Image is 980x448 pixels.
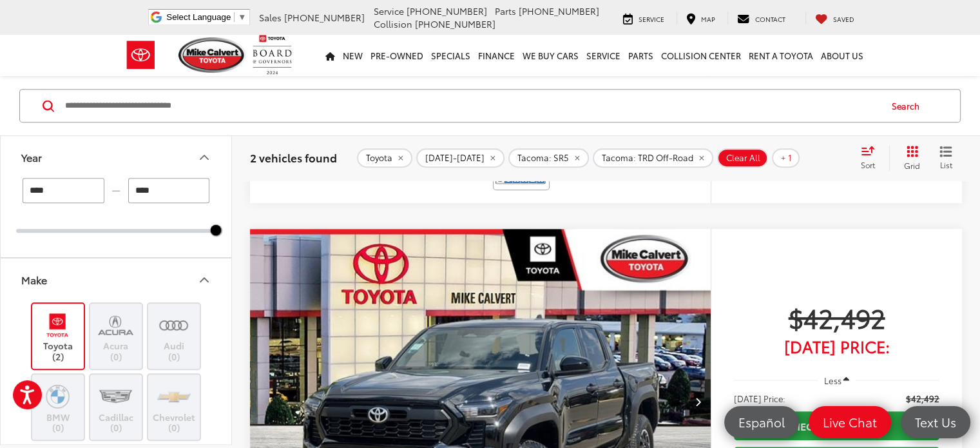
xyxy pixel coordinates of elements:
span: $42,492 [734,301,939,333]
img: Mike Calvert Toyota in Houston, TX) [156,381,191,411]
span: [DATE] Price: [734,340,939,353]
img: Mike Calvert Toyota in Houston, TX) [98,381,133,411]
div: Year [197,150,212,165]
span: List [939,159,952,170]
div: Make [197,272,212,287]
label: Audi (0) [148,310,200,362]
span: ▼ [238,12,246,22]
img: Mike Calvert Toyota in Houston, TX) [98,310,133,340]
a: Finance [474,35,519,76]
img: Mike Calvert Toyota in Houston, TX) [156,310,191,340]
a: Español [724,406,799,438]
img: Mike Calvert Toyota in Houston, TX) [40,310,75,340]
button: remove Tacoma: TRD%20Off-Road [593,148,713,168]
span: Saved [833,14,854,24]
label: Toyota (2) [32,310,84,362]
a: My Saved Vehicles [805,12,864,24]
button: Select sort value [854,145,889,171]
button: remove 2025-2026 [416,148,504,168]
button: Next image [685,379,711,424]
button: remove Tacoma: SR5 [508,148,589,168]
a: Select Language​ [166,12,246,22]
a: Service [613,12,674,24]
a: Specials [427,35,474,76]
a: Parts [624,35,657,76]
span: Español [732,414,791,430]
span: Toyota [366,153,392,163]
span: Clear All [726,153,760,163]
span: [DATE] Price: [734,392,785,405]
div: Year [21,151,42,163]
button: MakeMake [1,258,233,300]
span: Grid [904,160,920,171]
label: Acura (0) [90,310,142,362]
span: Less [823,375,841,386]
span: Text Us [908,414,963,430]
input: minimum [23,178,104,203]
span: [PHONE_NUMBER] [415,17,495,30]
a: Home [322,35,339,76]
a: Live Chat [809,406,891,438]
a: Rent a Toyota [745,35,817,76]
span: Sort [861,159,875,170]
label: Chevrolet (0) [148,381,200,433]
button: Less [818,369,856,392]
span: [DATE]-[DATE] [425,153,485,163]
span: [PHONE_NUMBER] [407,5,487,17]
button: Clear All [717,148,768,168]
a: WE BUY CARS [519,35,582,76]
button: remove Toyota [357,148,412,168]
span: Collision [374,17,412,30]
span: $42,492 [906,392,939,405]
span: [PHONE_NUMBER] [519,5,599,17]
button: + 1 [772,148,800,168]
span: Parts [495,5,516,17]
label: BMW (0) [32,381,84,433]
label: Cadillac (0) [90,381,142,433]
span: Select Language [166,12,231,22]
span: 2 vehicles found [250,150,337,165]
span: Service [639,14,664,24]
span: Map [701,14,715,24]
button: Grid View [889,145,930,171]
a: Service [582,35,624,76]
input: Search by Make, Model, or Keyword [64,90,879,121]
img: Mike Calvert Toyota [178,37,247,73]
span: Contact [755,14,785,24]
span: ​ [234,12,235,22]
a: About Us [817,35,867,76]
button: List View [930,145,962,171]
span: Tacoma: SR5 [517,153,569,163]
a: Collision Center [657,35,745,76]
span: [PHONE_NUMBER] [284,11,365,24]
a: Map [677,12,725,24]
button: Search [879,90,938,122]
span: — [108,185,124,196]
img: Mike Calvert Toyota in Houston, TX) [40,381,75,411]
a: New [339,35,367,76]
a: Contact [727,12,795,24]
a: Text Us [901,406,970,438]
span: Tacoma: TRD Off-Road [602,153,693,163]
input: maximum [128,178,210,203]
button: YearYear [1,136,233,178]
img: Toyota [117,34,165,76]
span: Live Chat [816,414,883,430]
div: Make [21,273,47,286]
span: + 1 [781,153,792,163]
span: Sales [259,11,282,24]
a: Pre-Owned [367,35,427,76]
span: Service [374,5,404,17]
